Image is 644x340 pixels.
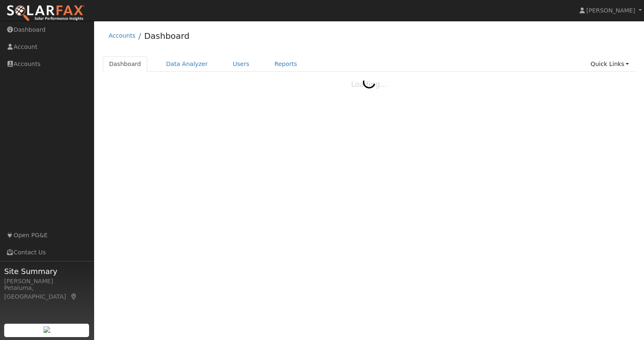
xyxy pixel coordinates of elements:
a: Users [227,56,256,72]
a: Quick Links [584,56,635,72]
img: SolarFax [6,5,85,22]
a: Reports [268,56,303,72]
a: Dashboard [103,56,148,72]
span: Site Summary [4,266,89,277]
a: Map [70,293,78,300]
div: Petaluma, [GEOGRAPHIC_DATA] [4,284,89,301]
img: retrieve [43,326,50,333]
a: Data Analyzer [160,56,214,72]
span: [PERSON_NAME] [586,7,635,14]
div: [PERSON_NAME] [4,277,89,286]
a: Accounts [109,32,135,39]
a: Dashboard [144,31,190,41]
